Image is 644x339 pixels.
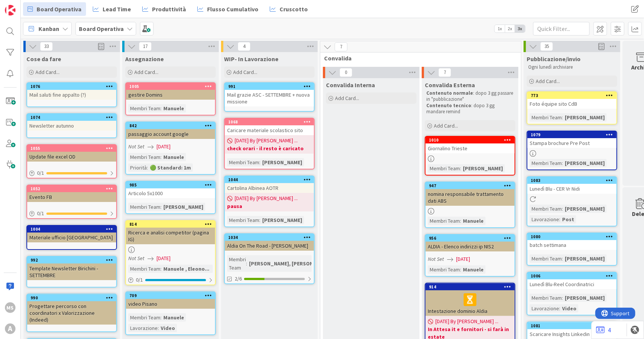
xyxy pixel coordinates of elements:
[426,182,515,189] div: 947
[88,2,135,16] a: Lead Time
[460,164,461,173] span: :
[531,273,616,279] div: 1006
[125,220,216,285] a: 814Ricerca e analisi competitor (pagina IG)Not Set[DATE]Membri Team:Manuele , Eleono...0/1
[160,203,161,211] span: :
[27,121,116,131] div: Newsletter autunno
[224,233,315,284] a: 1034Aldia On The Road - [PERSON_NAME]Membri Team:[PERSON_NAME], [PERSON_NAME]2/6
[160,313,161,322] span: :
[31,295,116,300] div: 990
[340,68,352,77] span: 0
[27,257,116,263] div: 992
[428,164,460,173] div: Membri Team
[129,123,215,128] div: 842
[27,257,116,280] div: 992Template Newsletter Birichini - SETTEMBRE
[126,299,215,309] div: video Pisano
[563,159,607,167] div: [PERSON_NAME]
[560,304,578,313] div: Video
[530,215,559,223] div: Lavorazione
[456,255,470,263] span: [DATE]
[126,292,215,309] div: 709video Pisano
[27,83,116,100] div: 1076Mail saluti fine appalto (?)
[326,81,375,89] span: Convalida Interna
[147,163,148,172] span: :
[126,228,215,244] div: Ricerca e analisi competitor (pagina IG)
[530,294,562,302] div: Membri Team
[530,159,562,167] div: Membri Team
[158,324,159,332] span: :
[530,304,559,313] div: Lavorazione
[425,234,515,277] a: 956ALDIA - Elenco indirizzi ip NIS2Not Set[DATE]Membri Team:Manuele
[527,55,581,63] span: Pubblicazione/invio
[527,131,617,170] a: 1079Stampa brochure Pre PostMembri Team:[PERSON_NAME]
[527,99,616,109] div: Foto équipe sito CdB
[27,209,116,218] div: 0/1
[527,177,616,184] div: 1083
[426,103,514,115] p: : dopo 3 gg mandare remind
[426,90,473,96] strong: Contenuto normale
[527,184,616,194] div: Lunedì Blu - CER Vr Nidi
[40,42,53,51] span: 33
[38,24,59,33] span: Kanban
[280,5,308,14] span: Cruscotto
[27,233,116,242] div: Materiale ufficio [GEOGRAPHIC_DATA]
[426,290,515,316] div: Intestazione dominio Aldia
[160,104,161,112] span: :
[527,177,616,194] div: 1083Lunedì Blu - CER Vr Nidi
[527,176,617,227] a: 1083Lunedì Blu - CER Vr NidiMembri Team:[PERSON_NAME]Lavorazione:Post
[596,325,611,334] a: 4
[31,146,116,151] div: 1055
[531,323,616,328] div: 1081
[128,265,160,273] div: Membri Team
[225,125,314,135] div: Caricare materiale scolastico sito
[160,153,161,161] span: :
[426,235,515,251] div: 956ALDIA - Elenco indirizzi ip NIS2
[159,324,177,332] div: Video
[225,119,314,135] div: 1068Caricare materiale scolastico sito
[228,235,314,240] div: 1034
[27,226,116,233] div: 1004
[26,82,117,107] a: 1076Mail saluti fine appalto (?)
[562,159,563,167] span: :
[246,259,247,268] span: :
[429,183,515,188] div: 947
[530,113,562,122] div: Membri Team
[531,93,616,98] div: 773
[533,22,590,35] input: Quick Filter...
[161,104,186,112] div: Manuele
[227,255,246,272] div: Membri Team
[31,186,116,191] div: 1052
[126,122,215,129] div: 842
[527,273,616,279] div: 1006
[559,215,560,223] span: :
[125,55,164,63] span: Assegnazione
[428,265,460,274] div: Membri Team
[37,210,44,217] span: 0 / 1
[460,217,461,225] span: :
[224,55,278,63] span: WIP- In Lavorazione
[125,291,216,335] a: 709video PisanoMembri Team:ManueleLavorazione:Video
[225,234,314,251] div: 1034Aldia On The Road - [PERSON_NAME]
[5,324,15,334] div: A
[527,233,617,266] a: 1080batch settimanaMembri Team:[PERSON_NAME]
[425,182,515,228] a: 947nomina responsabile trattamento dati ABSMembri Team:Manuele
[27,83,116,90] div: 1076
[37,169,44,177] span: 0 / 1
[31,257,116,263] div: 992
[27,263,116,280] div: Template Newsletter Birichini - SETTEMBRE
[157,143,171,151] span: [DATE]
[563,205,607,213] div: [PERSON_NAME]
[435,317,498,325] span: [DATE] By [PERSON_NAME] ...
[27,114,116,131] div: 1074Newsletter autunno
[126,275,215,285] div: 0/1
[531,178,616,183] div: 1083
[505,25,515,32] span: 2x
[228,177,314,182] div: 1044
[129,182,215,188] div: 985
[540,42,553,51] span: 35
[562,113,563,122] span: :
[426,90,514,103] p: : dopo 3 gg passare in "pubblicazione"
[260,158,304,166] div: [PERSON_NAME]
[335,42,347,51] span: 7
[562,294,563,302] span: :
[224,176,315,227] a: 1044Cartolina Albinea AOTR[DATE] By [PERSON_NAME] ...pausaMembri Team:[PERSON_NAME]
